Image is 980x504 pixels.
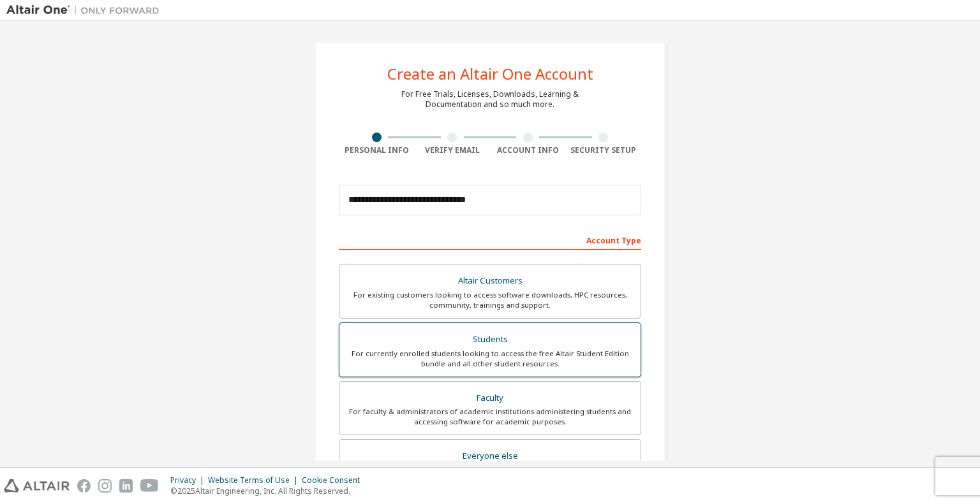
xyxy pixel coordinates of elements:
[170,486,367,496] p: © 2025 Altair Engineering, Inc. All Rights Reserved.
[140,479,159,493] img: youtube.svg
[4,479,70,493] img: altair_logo.svg
[415,145,491,155] div: Verify Email
[339,145,415,155] div: Personal Info
[98,479,112,493] img: instagram.svg
[347,389,633,407] div: Faculty
[119,479,133,493] img: linkedin.svg
[387,66,593,82] div: Create an Altair One Account
[208,475,302,486] div: Website Terms of Use
[401,89,579,110] div: For Free Trials, Licenses, Downloads, Learning & Documentation and so much more.
[347,407,633,427] div: For faculty & administrators of academic institutions administering students and accessing softwa...
[339,229,641,250] div: Account Type
[347,447,633,465] div: Everyone else
[170,475,208,486] div: Privacy
[347,331,633,349] div: Students
[77,479,91,493] img: facebook.svg
[302,475,367,486] div: Cookie Consent
[6,4,166,17] img: Altair One
[566,145,642,155] div: Security Setup
[347,290,633,310] div: For existing customers looking to access software downloads, HPC resources, community, trainings ...
[347,349,633,369] div: For currently enrolled students looking to access the free Altair Student Edition bundle and all ...
[490,145,566,155] div: Account Info
[347,272,633,290] div: Altair Customers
